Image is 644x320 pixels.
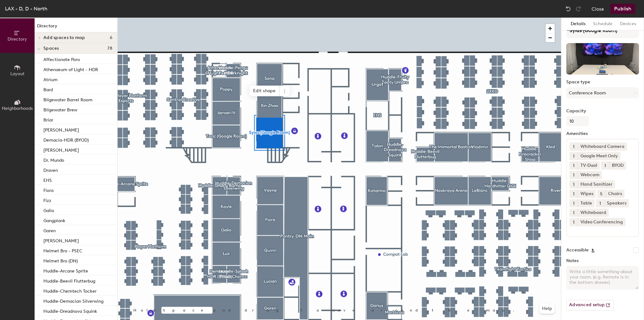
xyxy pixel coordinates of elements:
span: Edit shape [249,86,280,96]
p: [PERSON_NAME] [43,236,79,244]
p: Briar [43,115,53,123]
button: 1 [569,152,578,160]
span: Directory [8,36,27,42]
span: 1 [573,210,575,216]
img: Redo [575,6,581,12]
button: 1 [596,199,604,207]
label: Notes [566,258,639,263]
p: EHS [43,176,52,183]
button: 1 [569,190,578,198]
label: Space type [566,80,639,85]
img: Undo [565,6,571,12]
div: Hand Sanitizer [578,180,615,188]
button: 1 [569,199,578,207]
div: LAX - D, D - North [5,5,47,13]
button: 1 [569,180,578,188]
div: Speakers [604,199,629,207]
button: 1 [569,143,578,151]
span: Layout [10,71,25,76]
div: Google Meet Only [578,152,620,160]
button: 1 [569,209,578,217]
p: Bilgewater Barrel Room [43,95,92,103]
img: The space named Sylas (Google Room) [566,43,639,75]
p: Fiora [43,186,53,193]
button: 1 [569,161,578,170]
div: Video Conferencing [578,218,625,226]
button: Details [567,18,589,31]
p: Helmet Bro (DN) [43,256,78,264]
p: Dr. Mundo [43,156,64,163]
span: 6 [110,35,112,40]
p: Draven [43,166,58,173]
div: TV-Dual [578,161,600,170]
button: Publish [610,4,635,14]
div: Webcam [578,171,602,179]
span: 1 [573,153,575,160]
h1: Directory [35,23,117,32]
span: 1 [573,162,575,169]
button: 1 [601,161,609,170]
span: 1 [573,181,575,188]
label: Accessible [566,248,589,253]
div: Table [578,199,595,207]
button: Devices [616,18,640,31]
button: Help [540,304,555,314]
button: Advanced setup [566,300,614,311]
span: 1 [573,191,575,197]
div: Chairs [605,190,625,198]
p: Helmet Bro - PSEC [43,246,82,254]
span: Neighborhoods [2,106,33,111]
p: Atrium [43,75,58,82]
p: Huddle-Chemtech Tocker [43,287,97,294]
p: Athenaeum of Light - HDR [43,65,98,72]
p: Garen [43,226,56,233]
span: 1 [573,172,575,178]
p: Huddle-Beevil Flutterbug [43,277,95,284]
p: [PERSON_NAME] [43,146,79,153]
label: Amenities [566,131,639,136]
p: Huddle-Dreadnova Squink [43,307,97,314]
p: Demacia-HDR (BYOD) [43,136,89,143]
span: 1 [573,143,575,150]
p: Huddle-Demacian Silverwing [43,297,103,304]
div: Wipes [578,190,596,198]
p: Galio [43,206,54,213]
span: 78 [107,46,112,51]
button: 1 [569,218,578,226]
span: 1 [599,200,601,207]
span: Spaces [43,46,59,51]
p: Bilgewater Brew [43,105,77,113]
span: 1 [573,200,575,207]
button: Close [591,4,604,14]
div: BYOD [609,161,626,170]
span: 1 [604,162,606,169]
p: Affectionate Poro [43,55,80,62]
div: Whiteboard Camera [578,143,627,151]
p: Fizz [43,196,51,203]
span: Add spaces to map [43,35,85,40]
label: Capacity [566,109,639,114]
button: 5 [597,190,605,198]
p: Bard [43,85,53,93]
span: 1 [573,219,575,226]
p: Gangplank [43,216,65,223]
div: Whiteboard [578,209,609,217]
button: Conference Room [566,87,639,98]
button: 1 [569,171,578,179]
p: [PERSON_NAME] [43,126,79,133]
button: Schedule [589,18,616,31]
p: Huddle-Arcane Sprite [43,267,88,274]
span: 5 [600,191,602,197]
